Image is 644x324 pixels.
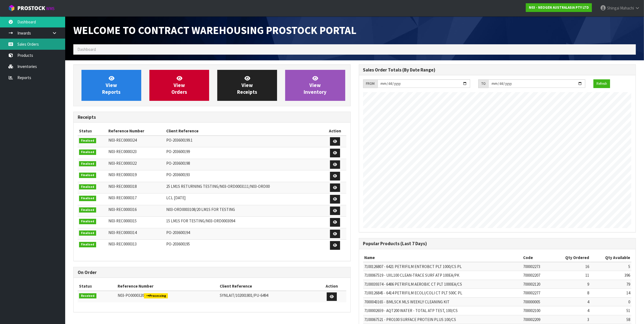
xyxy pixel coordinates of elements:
img: cube-alt.png [8,5,15,11]
span: N03-REC0000315 [109,218,137,223]
th: Client Reference [218,282,317,291]
td: 4 [551,306,590,315]
td: 9 [551,280,590,288]
span: N03-REC0000318 [109,184,137,189]
span: View Orders [171,75,187,95]
span: N03-ORD0003108/20 LM1S FOR TESTING [166,207,235,212]
span: N03-REC0000322 [109,161,137,166]
span: PO-203600199 [166,149,190,154]
span: Finalised [79,161,96,167]
td: 700002209 [522,315,551,324]
h3: Popular Products (Last 7 Days) [363,241,632,246]
td: 7100126845 - 6414 PETRIFILM ECOLI/COLI CT PLT 500C PL [363,289,522,297]
th: Reference Number [107,127,165,135]
td: 16 [551,262,590,271]
td: 3 [551,315,590,324]
td: 7100126807 - 6421 PETRIFILM ENTROBCT PLT 1000/CS PL [363,262,522,271]
th: Code [522,253,551,262]
span: View Inventory [304,75,326,95]
span: PO-203600194 [166,230,190,235]
span: Processing [144,293,168,299]
a: ViewReceipts [217,70,277,101]
span: Received [79,293,96,299]
h3: Sales Order Totals (By Date Range) [363,67,632,73]
td: 4 [551,297,590,306]
span: Finalised [79,184,96,190]
td: 396 [590,271,632,280]
span: Finalised [79,242,96,247]
a: ViewOrders [149,70,209,101]
span: PO-203600199.1 [166,138,193,143]
td: SYNLAIT/102001801/PU-6494 [218,291,317,303]
span: Welcome to Contract Warehousing ProStock Portal [73,23,356,37]
span: Finalised [79,138,96,144]
th: Action [324,127,346,135]
td: 700002120 [522,280,551,288]
td: 14 [590,289,632,297]
td: 7000043165 - BMLSCK MLS WEEKLY CLEANING KIT [363,297,522,306]
small: WMS [46,6,55,11]
span: Finalised [79,207,96,213]
td: 11 [551,271,590,280]
span: N03-REC0000323 [109,149,137,154]
th: Action [317,282,346,291]
th: Status [78,282,116,291]
td: 5 [590,262,632,271]
div: TO [478,79,488,88]
span: ProStock [17,5,45,12]
td: N03-PO0000320 [116,291,218,303]
th: Qty Ordered [551,253,590,262]
span: Finalised [79,230,96,236]
span: Finalised [79,219,96,224]
span: Finalised [79,149,96,155]
strong: N03 - NEOGEN AUSTRALASIA PTY LTD [529,5,589,10]
span: N03-REC0000317 [109,195,137,200]
span: N03-REC0000314 [109,230,137,235]
td: 7100039374 - 6406 PETRIFILM AEROBIC CT PLT 1000EA/CS [363,280,522,288]
td: 58 [590,315,632,324]
span: View Receipts [237,75,257,95]
h3: Receipts [78,115,346,120]
span: View Reports [102,75,121,95]
td: 700002100 [522,306,551,315]
a: ViewReports [81,70,141,101]
div: FROM [363,79,378,88]
h3: On Order [78,270,346,275]
td: 8 [551,289,590,297]
td: 51 [590,306,632,315]
span: PO-203600195 [166,241,190,247]
span: 25 LM1S RETURNING TESTING/N03-ORD0003111/N03-ORD00 [166,184,270,189]
span: PO-203600198 [166,161,190,166]
td: 700002277 [522,289,551,297]
a: ViewInventory [285,70,345,101]
th: Qty Available [590,253,632,262]
th: Reference Number [116,282,218,291]
span: N03-REC0000319 [109,172,137,177]
td: 79 [590,280,632,288]
td: 7100067519 - UXL100 CLEAN-TRACE SURF ATP 100EA/PK [363,271,522,280]
td: 700002207 [522,271,551,280]
span: Finalised [79,173,96,178]
span: Finalised [79,196,96,201]
span: N03-REC0000316 [109,207,137,212]
span: N03-REC0000313 [109,241,137,247]
span: Mahachi [620,5,634,11]
td: 7100002659 - AQT200 WATER - TOTAL ATP TEST, 100/CS [363,306,522,315]
td: 700002273 [522,262,551,271]
th: Name [363,253,522,262]
td: 0 [590,297,632,306]
span: LCL [DATE] [166,195,186,200]
span: Shingai [607,5,619,11]
td: 700000005 [522,297,551,306]
span: 15 LM1S FOR TESTING/N03-ORD0003094 [166,218,235,223]
th: Client Reference [165,127,324,135]
span: Dashboard [77,47,96,52]
td: 7100067521 - PRO100 SURFACE PROTEIN PLUS 100/CS [363,315,522,324]
span: N03-REC0000324 [109,138,137,143]
button: Refresh [593,79,610,88]
span: PO-203600193 [166,172,190,177]
th: Status [78,127,107,135]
